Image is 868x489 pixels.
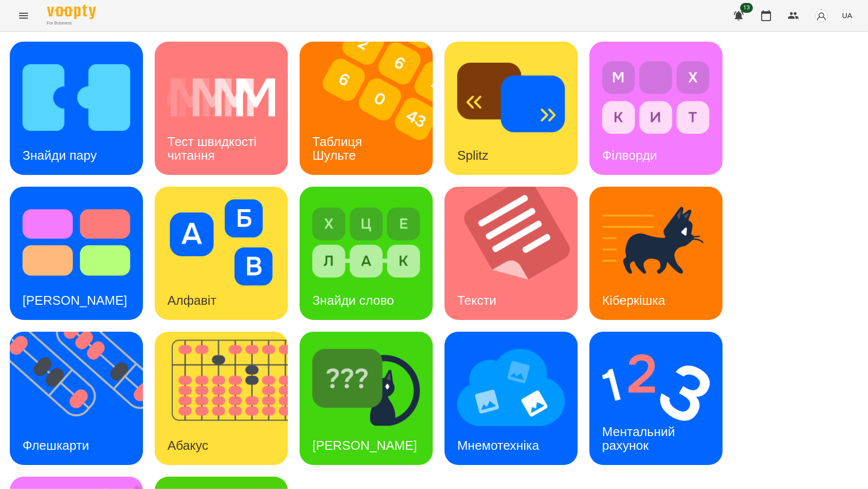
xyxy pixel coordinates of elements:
[445,187,578,320] a: ТекстиТексти
[457,438,539,453] h3: Мнемотехніка
[602,54,710,141] img: Філворди
[312,344,420,431] img: Знайди Кіберкішку
[10,42,143,175] a: Знайди паруЗнайди пару
[10,332,155,465] img: Флешкарти
[602,199,710,286] img: Кіберкішка
[300,42,433,175] a: Таблиця ШультеТаблиця Шульте
[589,332,723,465] a: Ментальний рахунокМентальний рахунок
[10,187,143,320] a: Тест Струпа[PERSON_NAME]
[457,344,565,431] img: Мнемотехніка
[457,293,496,308] h3: Тексти
[815,9,828,23] img: avatar_s.png
[167,438,208,453] h3: Абакус
[23,293,127,308] h3: [PERSON_NAME]
[740,3,753,13] span: 13
[155,332,288,465] a: АбакусАбакус
[23,438,89,453] h3: Флешкарти
[312,438,417,453] h3: [PERSON_NAME]
[602,344,710,431] img: Ментальний рахунок
[10,332,143,465] a: ФлешкартиФлешкарти
[300,187,433,320] a: Знайди словоЗнайди слово
[23,54,130,141] img: Знайди пару
[23,148,97,163] h3: Знайди пару
[300,332,433,465] a: Знайди Кіберкішку[PERSON_NAME]
[167,199,275,286] img: Алфавіт
[445,42,578,175] a: SplitzSplitz
[155,42,288,175] a: Тест швидкості читанняТест швидкості читання
[445,187,590,320] img: Тексти
[155,187,288,320] a: АлфавітАлфавіт
[838,6,856,24] button: UA
[312,199,420,286] img: Знайди слово
[300,42,445,175] img: Таблиця Шульте
[12,4,35,27] button: Menu
[23,199,130,286] img: Тест Струпа
[842,10,852,21] span: UA
[312,293,394,308] h3: Знайди слово
[602,293,665,308] h3: Кіберкішка
[167,54,275,141] img: Тест швидкості читання
[47,20,96,26] span: For Business
[167,293,216,308] h3: Алфавіт
[602,148,657,163] h3: Філворди
[445,332,578,465] a: МнемотехнікаМнемотехніка
[155,332,300,465] img: Абакус
[312,134,366,162] h3: Таблиця Шульте
[47,5,96,19] img: Voopty Logo
[167,134,260,162] h3: Тест швидкості читання
[589,187,723,320] a: КіберкішкаКіберкішка
[457,54,565,141] img: Splitz
[602,424,679,452] h3: Ментальний рахунок
[457,148,489,163] h3: Splitz
[589,42,723,175] a: ФілвордиФілворди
